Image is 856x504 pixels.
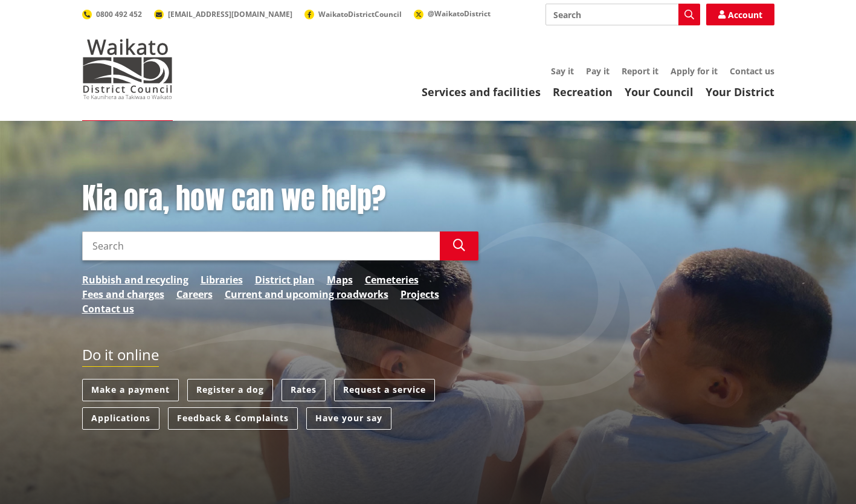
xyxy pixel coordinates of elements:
a: Contact us [82,302,134,316]
a: Projects [401,287,439,302]
a: Applications [82,407,159,430]
a: Rates [282,379,326,401]
a: Report it [622,65,658,77]
a: Say it [551,65,574,77]
a: [EMAIL_ADDRESS][DOMAIN_NAME] [154,9,292,19]
span: [EMAIL_ADDRESS][DOMAIN_NAME] [168,9,292,19]
a: District plan [255,273,315,287]
h2: Do it online [82,346,159,367]
a: Your District [706,85,774,99]
a: Recreation [553,85,613,99]
a: Services and facilities [422,85,541,99]
a: Maps [327,273,353,287]
a: Contact us [730,65,774,77]
a: Fees and charges [82,287,164,302]
a: Current and upcoming roadworks [225,287,388,302]
span: @WaikatoDistrict [428,8,491,19]
a: @WaikatoDistrict [414,8,491,19]
a: Careers [176,287,213,302]
a: Feedback & Complaints [168,407,298,430]
a: Request a service [334,379,435,401]
a: Account [706,4,774,25]
a: Apply for it [671,65,718,77]
a: Libraries [201,273,243,287]
a: Cemeteries [365,273,419,287]
a: 0800 492 452 [82,9,142,19]
a: Your Council [625,85,693,99]
input: Search input [545,4,700,25]
a: Pay it [586,65,610,77]
h1: Kia ora, how can we help? [82,181,478,216]
img: Waikato District Council - Te Kaunihera aa Takiwaa o Waikato [82,39,173,99]
span: 0800 492 452 [96,9,142,19]
input: Search input [82,231,440,260]
span: WaikatoDistrictCouncil [318,9,402,19]
a: Register a dog [187,379,273,401]
a: WaikatoDistrictCouncil [304,9,402,19]
a: Make a payment [82,379,179,401]
a: Rubbish and recycling [82,273,188,287]
a: Have your say [306,407,391,430]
